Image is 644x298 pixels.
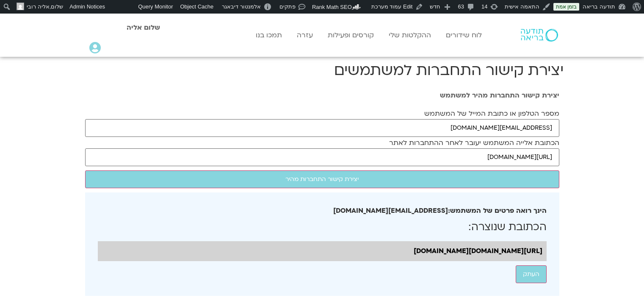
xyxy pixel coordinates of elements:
a: לוח שידורים [442,27,486,43]
input: יצירת קישור התחברות מהיר [85,170,559,188]
span: Rank Math SEO [312,4,352,10]
strong: הינך רואה פרטים של המשתמש: [EMAIL_ADDRESS][DOMAIN_NAME] [333,206,547,215]
label: מספר הטלפון או כתובת המייל של המשתמש [424,110,559,117]
img: תודעה בריאה [521,29,558,42]
button: העתק [516,265,547,283]
span: שלום אליה [127,23,160,32]
div: [URL][DOMAIN_NAME][DOMAIN_NAME] [98,241,547,261]
h1: יצירת קישור התחברות למשתמשים [81,60,564,81]
a: קורסים ופעילות [323,27,378,43]
h2: יצירת קישור התחברות מהיר למשתמש [85,92,559,99]
label: הכתובת אלייה המשתמש יעובר לאחר ההתחברות לאתר [389,139,559,147]
a: ההקלטות שלי [384,27,435,43]
span: אליה רובי [27,3,50,10]
a: בזמן אמת [553,3,579,11]
a: תמכו בנו [252,27,286,43]
h3: הכתובת שנוצרה: [98,220,547,234]
a: עזרה [293,27,317,43]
